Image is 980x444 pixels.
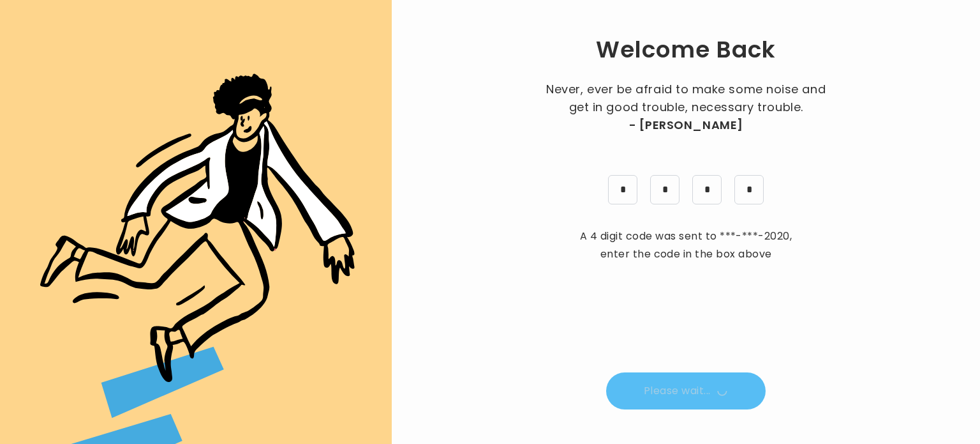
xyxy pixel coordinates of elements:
input: pin [608,175,637,204]
p: A 4 digit code was sent to , enter the code in the box above [574,227,798,263]
button: Please wait... [606,372,766,410]
input: pin [734,175,764,204]
p: Never, ever be afraid to make some noise and get in good trouble, necessary trouble. [542,80,829,134]
input: pin [650,175,679,204]
h1: Welcome Back [596,34,776,65]
span: - [PERSON_NAME] [629,116,743,134]
input: pin [692,175,722,204]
